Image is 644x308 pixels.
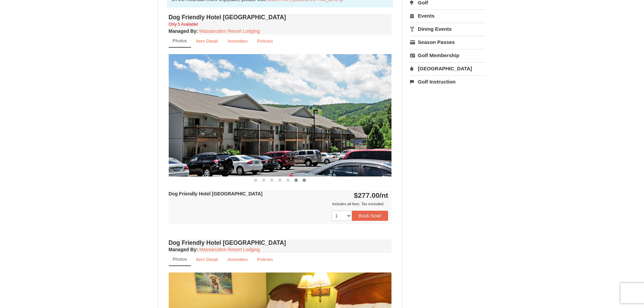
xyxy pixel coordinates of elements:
[173,257,187,262] small: Photos
[380,191,388,199] span: /nt
[169,247,196,252] span: Managed By
[199,28,260,34] a: Massanutten Resort Lodging
[169,54,392,176] img: 18876286-35-ea1e1ee8.jpg
[228,257,248,262] small: Amenities
[199,247,260,252] a: Massanutten Resort Lodging
[169,253,191,266] a: Photos
[257,257,273,262] small: Policies
[223,253,252,266] a: Amenities
[410,62,485,75] a: [GEOGRAPHIC_DATA]
[192,34,222,48] a: Item Detail
[169,14,392,21] h4: Dog Friendly Hotel [GEOGRAPHIC_DATA]
[410,49,485,62] a: Golf Membership
[196,257,218,262] small: Item Detail
[223,34,252,48] a: Amenities
[253,253,277,266] a: Policies
[173,38,187,43] small: Photos
[253,34,277,48] a: Policies
[169,22,198,27] small: Only 5 Available!
[410,75,485,88] a: Golf Instruction
[192,253,222,266] a: Item Detail
[169,239,392,246] h4: Dog Friendly Hotel [GEOGRAPHIC_DATA]
[410,23,485,35] a: Dining Events
[169,28,196,34] span: Managed By
[169,191,263,196] strong: Dog Friendly Hotel [GEOGRAPHIC_DATA]
[169,28,198,34] strong: :
[257,39,273,44] small: Policies
[169,247,198,252] strong: :
[169,200,388,207] div: Includes all fees. Tax excluded.
[354,191,388,199] strong: $277.00
[228,39,248,44] small: Amenities
[410,9,485,22] a: Events
[196,39,218,44] small: Item Detail
[169,34,191,48] a: Photos
[410,36,485,48] a: Season Passes
[352,211,388,221] button: Book Now!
